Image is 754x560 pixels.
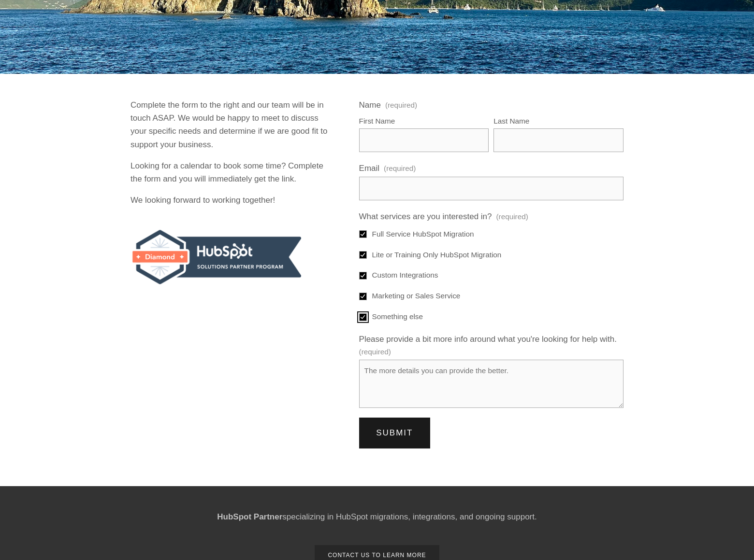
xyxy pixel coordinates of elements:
[384,163,416,174] span: (required)
[359,272,367,280] input: Custom Integrations
[359,333,617,346] span: Please provide a bit more info around what you're looking for help with.
[130,98,333,151] p: Complete the form to the right and our team will be in touch ASAP. We would be happy to meet to d...
[359,313,367,321] input: Something else
[372,290,461,302] span: Marketing or Sales Service
[359,210,492,223] span: What services are you interested in?
[359,346,391,358] span: (required)
[493,115,623,128] div: Last Name
[385,101,417,109] span: (required)
[130,194,333,207] p: We looking forward to working together!
[130,510,623,523] p: specializing in HubSpot migrations, integrations, and ongoing support.
[359,251,367,259] input: Lite or Training Only HubSpot Migration
[372,228,474,240] span: Full Service HubSpot Migration
[359,230,367,238] input: Full Service HubSpot Migration
[130,159,333,185] p: Looking for a calendar to book some time? Complete the form and you will immediately get the link.
[359,418,431,448] button: SubmitSubmit
[372,249,502,261] span: Lite or Training Only HubSpot Migration
[496,211,528,223] span: (required)
[372,311,423,322] span: Something else
[359,98,381,112] span: Name
[359,162,380,175] span: Email
[376,428,413,437] span: Submit
[372,269,438,281] span: Custom Integrations
[359,293,367,300] input: Marketing or Sales Service
[359,115,489,128] div: First Name
[217,512,282,521] strong: HubSpot Partner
